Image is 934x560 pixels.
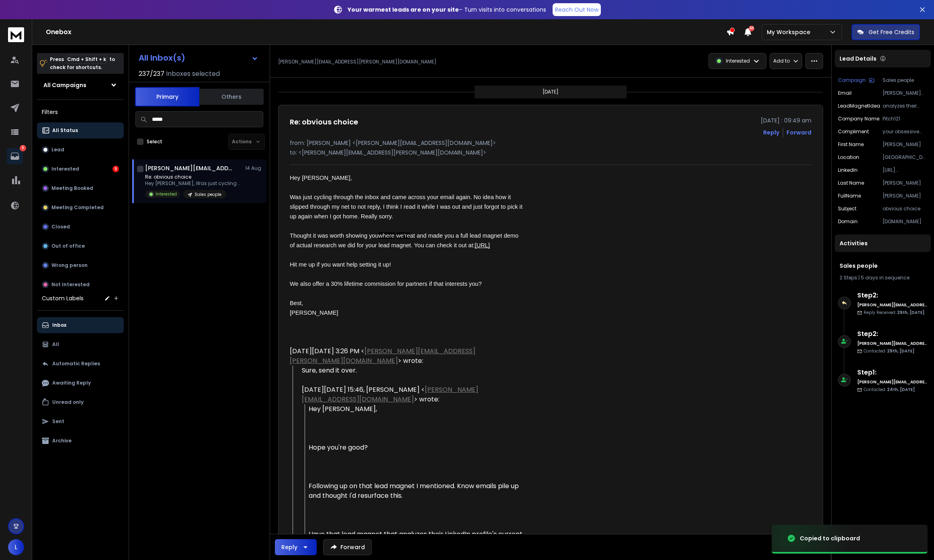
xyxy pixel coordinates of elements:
h1: All Campaigns [43,81,86,89]
p: 14 Aug [245,165,263,171]
button: All [37,336,124,352]
div: [DATE][DATE] 15:46, [PERSON_NAME] < > wrote: [302,385,524,404]
p: All Status [52,127,78,134]
p: [PERSON_NAME] [883,141,928,148]
button: Reply [275,539,317,555]
h1: [PERSON_NAME][EMAIL_ADDRESS][PERSON_NAME][DOMAIN_NAME] [145,164,233,172]
strong: Your warmest leads are on your site [348,6,459,14]
div: Reply [281,543,297,551]
p: Pitch121 [883,116,928,122]
p: Sent [52,418,64,425]
h1: Sales people [840,262,926,270]
span: 50 [749,26,754,31]
div: Copied to clipboard [800,534,860,542]
span: [URL] [475,242,490,248]
p: Interested [156,191,177,197]
p: Out of office [51,243,85,249]
p: [DATE] [543,89,559,95]
h1: Re: obvious choice [290,116,358,128]
h6: Step 2 : [857,291,928,300]
p: Unread only [52,399,84,405]
h3: Inboxes selected [166,69,220,79]
p: linkedIn [838,167,858,173]
p: Contacted [864,348,914,354]
p: Sales people [195,191,221,198]
p: Get Free Credits [868,28,914,36]
button: Closed [37,219,124,235]
button: Meeting Completed [37,200,124,216]
button: Archive [37,433,124,449]
button: Reply [763,128,779,136]
button: Inbox [37,317,124,333]
button: Campaign [838,77,875,83]
button: Lead [37,142,124,158]
button: Awaiting Reply [37,375,124,391]
p: domain [838,218,858,225]
p: Press to check for shortcuts. [50,55,115,71]
p: Interested [726,58,750,64]
button: Automatic Replies [37,356,124,372]
span: 2 Steps [840,274,857,281]
span: 29th, [DATE] [887,348,914,354]
h6: Step 1 : [857,368,928,377]
p: Last Name [838,180,864,186]
span: where [379,232,395,239]
p: [PERSON_NAME][EMAIL_ADDRESS][PERSON_NAME][DOMAIN_NAME] [883,90,928,96]
button: Get Free Credits [852,24,920,40]
p: Contacted [864,387,915,393]
div: [DATE][DATE] 3:26 PM < > wrote: [290,346,524,366]
p: [DATE] : 09:49 am [761,116,811,124]
button: All Campaigns [37,77,124,93]
a: Reach Out Now [553,3,601,16]
p: Lead Details [840,55,877,63]
span: Hey [PERSON_NAME], [290,175,352,181]
button: Out of office [37,238,124,254]
label: Select [147,138,162,145]
p: Automatic Replies [52,360,100,367]
h1: All Inbox(s) [139,54,185,62]
p: Reply Received [864,310,924,316]
p: Lead [51,147,64,153]
p: Hey [PERSON_NAME], Was just cycling through [145,180,242,187]
button: All Status [37,122,124,138]
h6: [PERSON_NAME][EMAIL_ADDRESS][DOMAIN_NAME] [857,340,928,346]
p: Sales people [883,77,928,83]
p: to: <[PERSON_NAME][EMAIL_ADDRESS][PERSON_NAME][DOMAIN_NAME]> [290,149,811,157]
a: [URL] [475,240,490,250]
p: Add to [773,58,790,64]
p: analyzes their LinkedIn profile's current strength in attracting ideal prospects and pinpoints ex... [883,103,928,109]
p: First Name [838,141,864,148]
p: subject [838,206,856,212]
p: your obsessive drive to master LinkedIn truly makes you and your clients stand out as the obvious... [883,128,928,135]
div: | [840,275,926,281]
p: Not Interested [51,281,90,288]
span: Was just cycling through the inbox and came across your email again. No idea how it slipped throu... [290,194,524,220]
p: [PERSON_NAME] [883,193,928,199]
span: 29th, [DATE] [897,310,924,316]
p: Inbox [52,322,66,328]
button: Forward [323,539,372,555]
p: from: [PERSON_NAME] <[PERSON_NAME][EMAIL_ADDRESS][DOMAIN_NAME]> [290,139,811,147]
h6: [PERSON_NAME][EMAIL_ADDRESS][DOMAIN_NAME] [857,302,928,308]
p: My Workspace [767,28,813,36]
span: [PERSON_NAME] [290,310,338,316]
button: Sent [37,413,124,430]
p: Closed [51,224,70,230]
span: Best, [290,300,303,306]
p: Wrong person [51,262,88,269]
button: L [8,539,24,555]
p: – Turn visits into conversations [348,6,546,14]
p: Awaiting Reply [52,380,91,386]
div: Sure, send it over. [302,366,524,375]
p: fullName [838,193,861,199]
p: Reach Out Now [555,6,598,14]
p: leadMagnetIdea [838,103,880,109]
span: we're [396,232,410,239]
span: 24th, [DATE] [887,387,915,393]
p: Email [838,90,852,96]
p: [PERSON_NAME] [883,180,928,186]
p: Re: obvious choice [145,174,242,180]
button: Unread only [37,394,124,410]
